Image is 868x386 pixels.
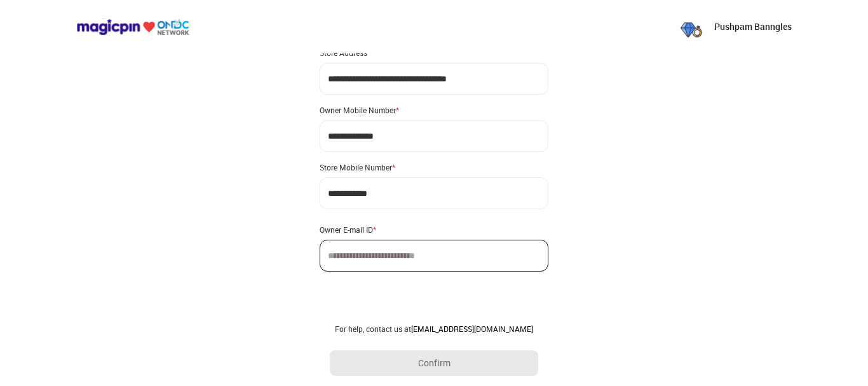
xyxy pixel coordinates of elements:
[330,324,538,334] div: For help, contact us at
[320,162,548,172] div: Store Mobile Number
[679,14,704,39] img: hGMhn3Z9WaElw_ExH82GcUx0DVY-ijnkHALzQNg9U5uUuZO0dzoz9JsufOVKGH2i3AbXY3fQLZ0PxX0DziP61yO1rA
[714,20,792,33] p: Pushpam Banngles
[76,18,189,36] img: ondc-logo-new-small.8a59708e.svg
[411,324,533,334] a: [EMAIL_ADDRESS][DOMAIN_NAME]
[320,224,548,235] div: Owner E-mail ID
[320,105,548,115] div: Owner Mobile Number
[330,350,538,376] button: Confirm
